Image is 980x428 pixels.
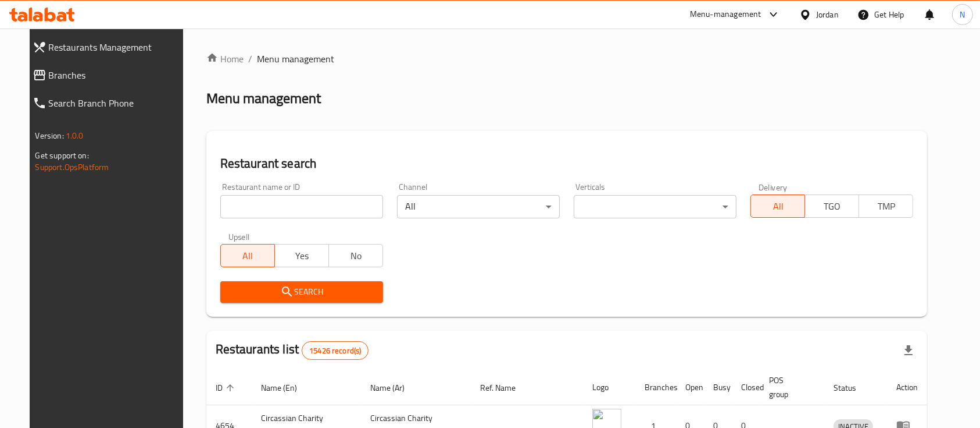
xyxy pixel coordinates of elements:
span: Version: [35,128,64,143]
span: N [960,8,965,21]
div: Export file [895,337,922,365]
span: No [334,247,378,264]
span: Status [834,381,871,395]
a: Home [206,52,244,66]
div: Menu-management [690,8,761,22]
span: 1.0.0 [66,128,84,143]
span: Name (Ar) [371,381,420,395]
div: Total records count [302,341,369,360]
label: Delivery [759,183,788,191]
button: TGO [804,194,859,218]
a: Branches [23,61,194,89]
th: Busy [704,370,732,405]
div: Jordan [816,8,839,21]
button: All [220,244,275,267]
span: Ref. Name [480,381,531,395]
span: TMP [864,198,909,215]
span: Restaurants Management [49,40,184,54]
button: Search [220,281,383,303]
h2: Menu management [206,89,321,108]
div: ​ [574,195,736,218]
span: Search [230,285,374,299]
h2: Restaurants list [216,341,369,360]
div: All [397,195,560,218]
th: Action [887,370,927,405]
a: Search Branch Phone [23,89,194,117]
input: Search for restaurant name or ID.. [220,195,383,218]
button: All [750,194,805,218]
a: Restaurants Management [23,33,194,61]
span: All [756,198,800,215]
span: Search Branch Phone [49,96,184,110]
a: Support.OpsPlatform [35,160,109,175]
th: Logo [583,370,635,405]
span: 15426 record(s) [302,345,368,356]
button: TMP [859,194,913,218]
th: Open [676,370,704,405]
label: Upsell [228,232,250,240]
span: Get support on: [35,148,89,163]
span: Name (En) [261,381,312,395]
span: Yes [280,247,324,264]
span: POS group [769,373,811,401]
span: Menu management [257,52,334,66]
th: Closed [732,370,760,405]
span: ID [216,381,238,395]
button: Yes [274,244,329,267]
li: / [248,52,252,66]
span: All [226,247,270,264]
span: Branches [49,68,184,82]
nav: breadcrumb [206,52,928,66]
span: TGO [810,198,854,215]
button: No [328,244,383,267]
th: Branches [635,370,676,405]
h2: Restaurant search [220,155,914,172]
